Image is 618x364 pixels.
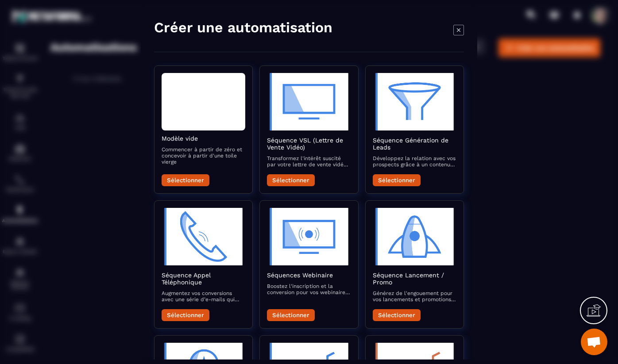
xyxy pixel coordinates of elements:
[162,207,245,265] img: automation-objective-icon
[267,283,351,295] p: Boostez l'inscription et la conversion pour vos webinaires avec des e-mails qui informent, rappel...
[162,134,245,142] h2: Modèle vide
[267,136,351,150] h2: Séquence VSL (Lettre de Vente Vidéo)
[373,309,421,321] button: Sélectionner
[162,290,245,302] p: Augmentez vos conversions avec une série d’e-mails qui préparent et suivent vos appels commerciaux
[267,174,315,186] button: Sélectionner
[581,329,607,355] div: Ouvrir le chat
[267,207,351,265] img: automation-objective-icon
[267,309,315,321] button: Sélectionner
[373,290,456,302] p: Générez de l'engouement pour vos lancements et promotions avec une séquence d’e-mails captivante ...
[373,136,456,150] h2: Séquence Génération de Leads
[373,207,456,265] img: automation-objective-icon
[267,155,351,167] p: Transformez l'intérêt suscité par votre lettre de vente vidéo en actions concrètes avec des e-mai...
[373,174,421,186] button: Sélectionner
[267,73,351,130] img: automation-objective-icon
[267,271,351,278] h2: Séquences Webinaire
[162,309,209,321] button: Sélectionner
[373,271,456,285] h2: Séquence Lancement / Promo
[162,174,209,186] button: Sélectionner
[373,155,456,167] p: Développez la relation avec vos prospects grâce à un contenu attractif qui les accompagne vers la...
[162,146,245,165] p: Commencer à partir de zéro et concevoir à partir d'une toile vierge
[162,271,245,285] h2: Séquence Appel Téléphonique
[154,18,332,36] h4: Créer une automatisation
[373,73,456,130] img: automation-objective-icon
